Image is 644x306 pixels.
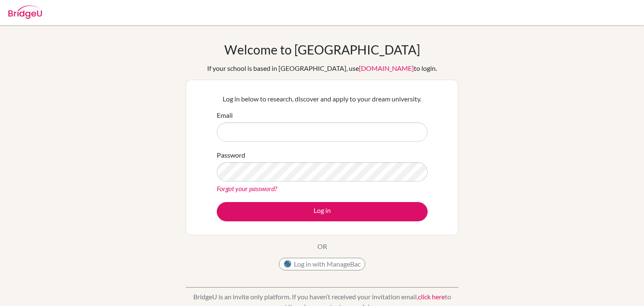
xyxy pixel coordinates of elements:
h1: Welcome to [GEOGRAPHIC_DATA] [224,42,420,57]
button: Log in with ManageBac [279,258,365,270]
a: [DOMAIN_NAME] [359,64,414,72]
button: Log in [217,202,428,221]
p: OR [317,241,327,252]
div: If your school is based in [GEOGRAPHIC_DATA], use to login. [207,63,437,73]
p: Log in below to research, discover and apply to your dream university. [217,94,428,104]
a: Forgot your password? [217,184,277,192]
label: Password [217,150,245,160]
label: Email [217,110,233,120]
img: Bridge-U [8,5,42,19]
a: click here [418,293,445,301]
